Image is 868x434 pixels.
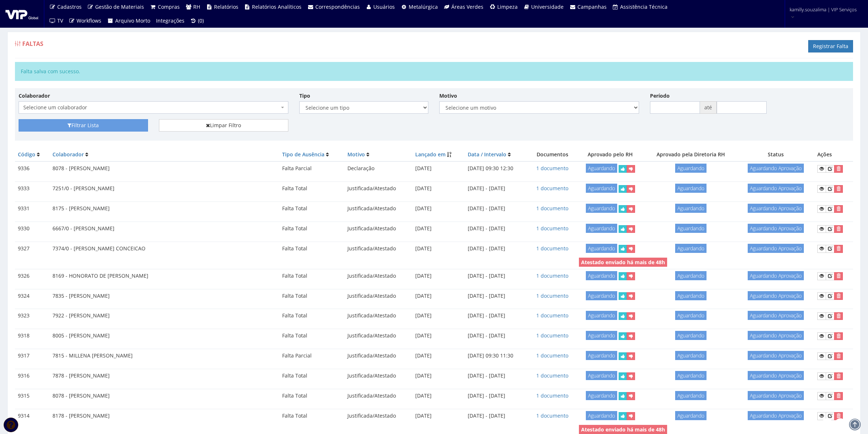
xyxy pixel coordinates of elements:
a: Tipo de Ausência [282,151,324,158]
span: Aguardando Aprovação [748,391,804,400]
td: 9331 [15,202,50,216]
td: 8178 - [PERSON_NAME] [50,409,279,423]
td: [DATE] - [DATE] [465,329,529,343]
td: [DATE] [412,369,464,383]
td: [DATE] [412,182,464,196]
td: 9324 [15,289,50,303]
span: Selecione um colaborador [23,104,279,111]
span: Aguardando Aprovação [748,184,804,193]
td: Falta Total [279,309,345,323]
th: Aprovado pelo RH [576,148,644,161]
span: Aguardando [675,184,707,193]
span: Aguardando [675,244,707,253]
td: Justificada/Atestado [345,309,412,323]
td: [DATE] [412,289,464,303]
td: Falta Total [279,182,345,196]
td: Justificada/Atestado [345,349,412,363]
td: Falta Total [279,242,345,255]
span: Relatórios Analíticos [252,3,301,10]
label: Colaborador [19,92,50,99]
td: [DATE] 09:30 11:30 [465,349,529,363]
span: Faltas [22,40,43,48]
td: [DATE] - [DATE] [465,182,529,196]
td: [DATE] - [DATE] [465,269,529,283]
span: Compras [158,3,180,10]
td: 9317 [15,349,50,363]
span: Aguardando [675,411,707,420]
td: Justificada/Atestado [345,242,412,255]
td: Declaração [345,161,412,176]
td: [DATE] [412,309,464,323]
a: 1 documento [536,332,568,339]
td: [DATE] [412,349,464,363]
td: 9318 [15,329,50,343]
a: Workflows [66,14,105,28]
td: 9330 [15,222,50,235]
a: Arquivo Morto [104,14,153,28]
td: [DATE] [412,329,464,343]
a: TV [46,14,66,28]
span: Aguardando Aprovação [748,331,804,340]
span: Aguardando [586,164,617,173]
span: Aguardando Aprovação [748,164,804,173]
span: Aguardando [675,204,707,213]
td: Justificada/Atestado [345,289,412,303]
a: Integrações [153,14,187,28]
span: Aguardando [675,371,707,380]
span: Universidade [531,3,564,10]
td: [DATE] [412,269,464,283]
label: Tipo [299,92,310,99]
td: 7922 - [PERSON_NAME] [50,309,279,323]
td: 8005 - [PERSON_NAME] [50,329,279,343]
span: Integrações [156,17,184,24]
span: Aguardando [675,391,707,400]
td: Falta Total [279,389,345,403]
span: Correspondências [315,3,360,10]
span: Cadastros [57,3,82,10]
span: Limpeza [497,3,518,10]
td: [DATE] - [DATE] [465,222,529,235]
td: 9333 [15,182,50,196]
span: Usuários [373,3,395,10]
a: Lançado em [415,151,445,158]
td: Justificada/Atestado [345,329,412,343]
span: Aguardando [586,224,617,233]
td: 6667/0 - [PERSON_NAME] [50,222,279,235]
th: Documentos [529,148,576,161]
span: Aguardando [675,351,707,360]
td: Justificada/Atestado [345,389,412,403]
span: Aguardando Aprovação [748,411,804,420]
td: 7835 - [PERSON_NAME] [50,289,279,303]
a: 1 documento [536,205,568,212]
td: Falta Total [279,222,345,235]
span: Aguardando [586,411,617,420]
td: [DATE] - [DATE] [465,202,529,216]
td: 7878 - [PERSON_NAME] [50,369,279,383]
label: Período [650,92,670,99]
span: Aguardando Aprovação [748,244,804,253]
td: Falta Total [279,202,345,216]
span: Workflows [77,17,101,24]
span: Aguardando Aprovação [748,291,804,300]
span: Campanhas [577,3,607,10]
label: Motivo [439,92,457,99]
span: até [700,101,717,114]
a: Colaborador [52,151,84,158]
span: Assistência Técnica [620,3,667,10]
a: 1 documento [536,272,568,279]
span: TV [57,17,63,24]
span: Aguardando Aprovação [748,351,804,360]
td: Justificada/Atestado [345,222,412,235]
td: 9314 [15,409,50,423]
a: 1 documento [536,412,568,419]
span: Aguardando [586,204,617,213]
td: [DATE] [412,242,464,255]
span: (0) [198,17,204,24]
span: Aguardando Aprovação [748,271,804,280]
td: [DATE] [412,202,464,216]
a: 1 documento [536,165,568,172]
span: Arquivo Morto [115,17,150,24]
a: 1 documento [536,352,568,359]
a: Código [18,151,35,158]
td: [DATE] 09:30 12:30 [465,161,529,176]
